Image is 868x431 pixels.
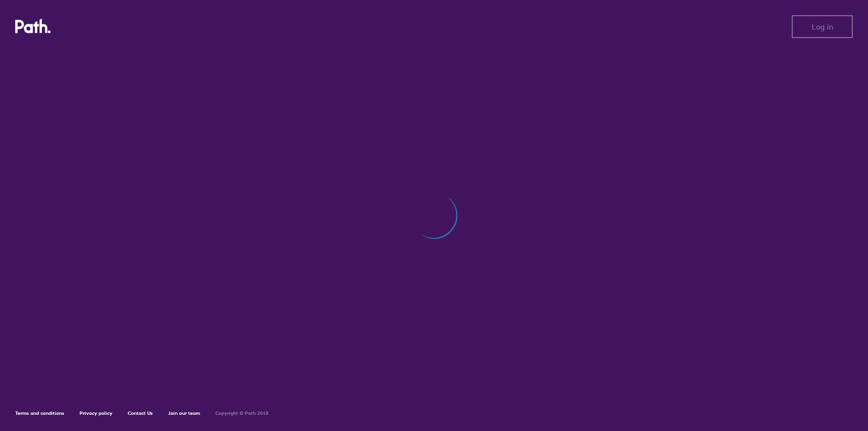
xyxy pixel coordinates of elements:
[215,411,269,416] h6: Copyright © Path 2018
[168,410,200,416] a: Join our team
[792,15,853,38] button: Log in
[812,22,833,31] span: Log in
[80,410,112,416] a: Privacy policy
[128,410,153,416] a: Contact Us
[15,410,64,416] a: Terms and conditions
